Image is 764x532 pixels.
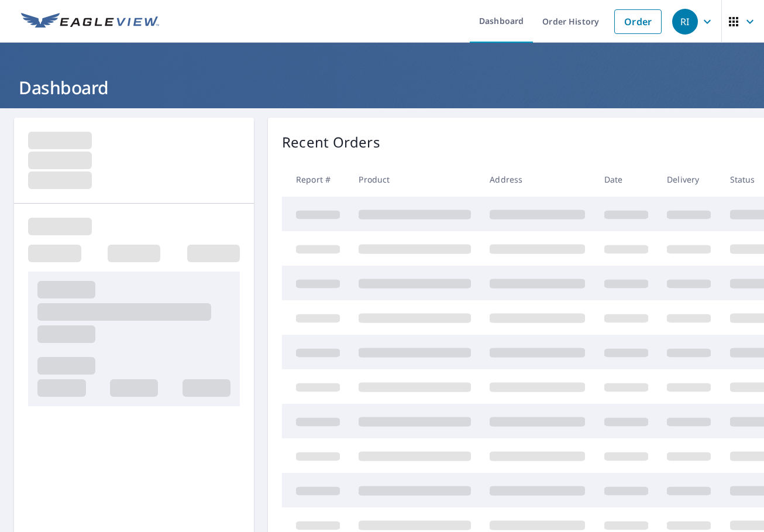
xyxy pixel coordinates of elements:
[349,162,480,197] th: Product
[14,75,750,99] h1: Dashboard
[658,162,720,197] th: Delivery
[672,9,698,35] div: RI
[282,132,380,153] p: Recent Orders
[480,162,594,197] th: Address
[614,9,662,34] a: Order
[595,162,658,197] th: Date
[282,162,349,197] th: Report #
[21,13,159,30] img: EV Logo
